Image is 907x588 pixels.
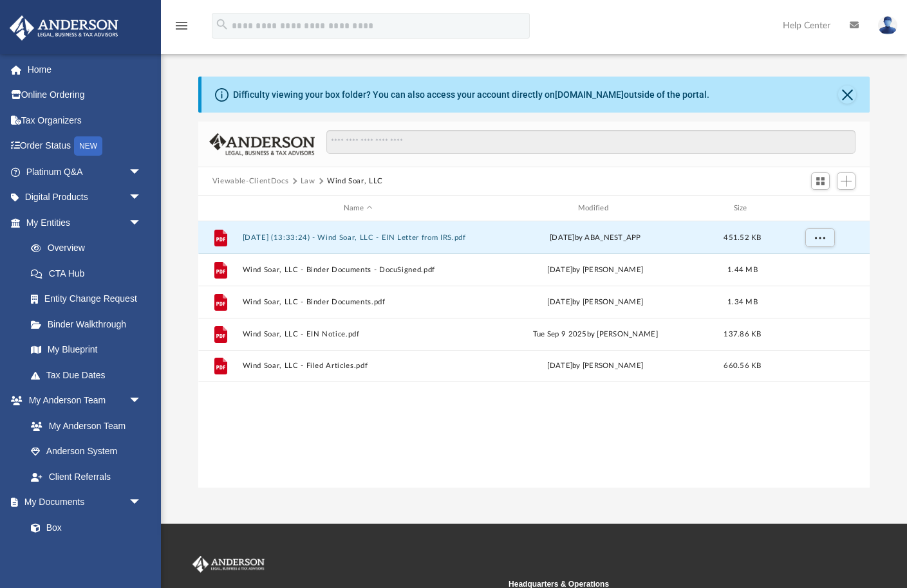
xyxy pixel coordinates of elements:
a: menu [174,24,189,33]
span: 1.44 MB [727,266,758,273]
button: Close [838,86,856,104]
a: Binder Walkthrough [18,311,161,337]
button: More options [805,228,835,248]
button: Wind Soar, LLC [327,176,383,187]
span: 137.86 KB [724,331,761,338]
div: NEW [74,136,102,156]
a: Overview [18,235,161,261]
button: Wind Soar, LLC - Filed Articles.pdf [242,362,474,370]
a: Digital Productsarrow_drop_down [9,185,161,210]
span: arrow_drop_down [129,159,154,185]
button: Wind Soar, LLC - EIN Notice.pdf [242,330,474,338]
a: CTA Hub [18,261,161,286]
input: Search files and folders [326,130,856,154]
i: menu [174,18,189,33]
a: Online Ordering [9,82,161,108]
img: Anderson Advisors Platinum Portal [190,556,267,573]
a: Client Referrals [18,464,154,490]
div: id [774,203,864,214]
span: arrow_drop_down [129,388,154,414]
div: [DATE] by ABA_NEST_APP [480,232,711,244]
div: id [204,203,236,214]
button: Viewable-ClientDocs [212,176,288,187]
span: arrow_drop_down [129,490,154,516]
i: search [215,17,229,32]
a: Order StatusNEW [9,133,161,160]
span: arrow_drop_down [129,185,154,211]
a: [DOMAIN_NAME] [555,89,624,100]
button: [DATE] (13:33:24) - Wind Soar, LLC - EIN Letter from IRS.pdf [242,234,474,242]
span: [DATE] [547,362,572,369]
a: Entity Change Request [18,286,161,312]
button: Law [301,176,315,187]
div: Difficulty viewing your box folder? You can also access your account directly on outside of the p... [233,88,709,102]
span: [DATE] [547,299,572,306]
a: Tax Organizers [9,107,161,133]
img: Anderson Advisors Platinum Portal [6,15,122,41]
div: Tue Sep 9 2025 by [PERSON_NAME] [480,329,711,340]
a: My Documentsarrow_drop_down [9,490,154,515]
button: Wind Soar, LLC - Binder Documents.pdf [242,298,474,306]
span: [DATE] [547,266,572,273]
button: Add [837,172,856,190]
div: Name [241,203,473,214]
div: Size [716,203,768,214]
span: 1.34 MB [727,299,758,306]
div: by [PERSON_NAME] [480,264,711,276]
div: by [PERSON_NAME] [480,360,711,372]
a: Box [18,515,148,540]
a: My Anderson Teamarrow_drop_down [9,388,154,414]
span: arrow_drop_down [129,210,154,236]
span: 660.56 KB [724,362,761,369]
a: Meeting Minutes [18,540,154,566]
a: Tax Due Dates [18,362,161,388]
img: User Pic [878,16,897,35]
a: My Anderson Team [18,413,148,439]
div: Modified [479,203,711,214]
div: grid [198,221,870,488]
a: My Entitiesarrow_drop_down [9,210,161,235]
a: Home [9,57,161,82]
button: Switch to Grid View [811,172,830,190]
button: Wind Soar, LLC - Binder Documents - DocuSigned.pdf [242,266,474,274]
a: My Blueprint [18,337,154,363]
a: Anderson System [18,439,154,464]
span: 451.52 KB [724,234,761,241]
div: by [PERSON_NAME] [480,297,711,308]
a: Platinum Q&Aarrow_drop_down [9,159,161,185]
